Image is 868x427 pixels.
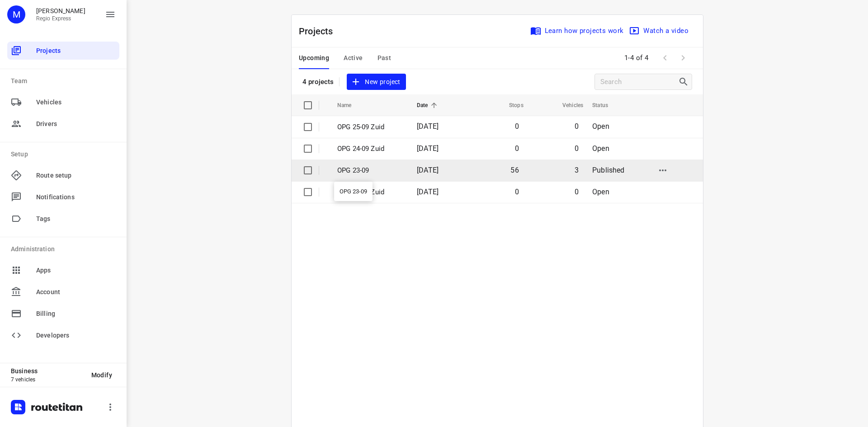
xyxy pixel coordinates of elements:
span: Notifications [36,192,116,202]
button: Modify [84,367,119,383]
p: 4 projects [302,78,334,86]
span: Tags [36,214,116,224]
span: Active [344,52,363,64]
span: 0 [515,188,519,196]
span: Upcoming [299,52,329,64]
div: M [7,5,25,23]
input: Search projects [600,75,678,89]
p: Setup [11,150,119,159]
span: 56 [510,166,519,174]
p: OPG 23-09 [337,165,403,176]
span: Date [417,100,440,111]
span: 0 [575,144,579,153]
div: Drivers [7,115,119,133]
span: Developers [36,331,116,340]
span: Open [592,144,609,153]
span: Drivers [36,119,116,129]
span: Route setup [36,171,116,180]
span: Open [592,188,609,196]
span: Projects [36,46,116,56]
p: Projects [299,24,340,38]
span: Billing [36,309,116,319]
div: Route setup [7,166,119,184]
p: OPG 23-09 Zuid [337,187,403,197]
span: Past [377,52,392,64]
span: 0 [515,122,519,131]
div: Developers [7,326,119,344]
span: Next Page [674,49,692,67]
p: OPG 25-09 Zuid [337,122,403,132]
p: Team [11,76,119,86]
span: 3 [575,166,579,174]
span: Vehicles [36,98,116,107]
span: Open [592,122,609,131]
p: 7 vehicles [11,376,84,383]
span: Stops [497,100,524,111]
span: Previous Page [656,49,674,67]
div: Projects [7,42,119,60]
p: Business [11,367,84,375]
span: [DATE] [417,188,439,196]
div: Billing [7,305,119,323]
span: [DATE] [417,144,439,153]
span: Status [592,100,620,111]
div: Account [7,283,119,301]
div: Vehicles [7,93,119,111]
span: Account [36,287,116,297]
div: Apps [7,261,119,279]
div: Search [678,76,692,87]
p: Administration [11,244,119,254]
div: Notifications [7,188,119,206]
span: Vehicles [551,100,583,111]
span: 1-4 of 4 [621,48,652,68]
span: Published [592,166,625,174]
span: 0 [575,122,579,131]
span: New project [352,76,400,88]
span: 0 [515,144,519,153]
span: Name [337,100,363,111]
span: 0 [575,188,579,196]
p: Regio Express [36,15,85,22]
p: Max Bisseling [36,7,85,14]
span: Modify [91,371,112,379]
span: [DATE] [417,122,439,131]
span: Apps [36,266,116,275]
span: [DATE] [417,166,439,174]
div: Tags [7,210,119,228]
p: OPG 24-09 Zuid [337,144,403,154]
button: New project [347,74,406,90]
